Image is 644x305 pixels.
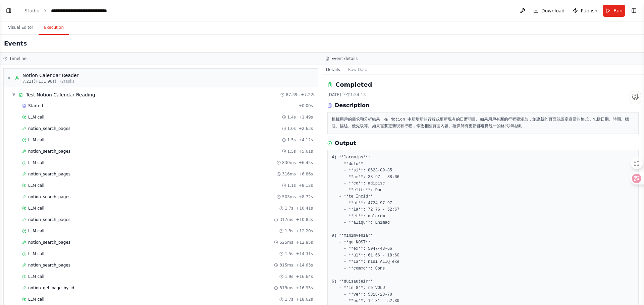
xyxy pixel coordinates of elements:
pre: 根據用戶的需求和分析結果，在 Notion 中新增新的行程或更新現有的日曆項目。如果用戶有新的行程要添加，創建新的頁面並設定適當的格式，包括日期、時間、標題、描述、優先級等。如果需要更新現有行程... [332,117,634,130]
span: 1.5s [287,137,296,143]
button: Execution [39,21,69,35]
span: + 2.63s [299,126,313,131]
span: + 4.12s [299,137,313,143]
span: LLM call [28,137,44,143]
span: 313ms [279,285,293,291]
a: Studio [24,8,40,13]
span: 1.7s [285,206,293,211]
div: Notion Calendar Reader [22,72,78,79]
h3: Event details [331,56,358,61]
span: 1.1s [287,183,296,188]
button: Publish [570,5,600,17]
h2: Completed [335,80,372,89]
span: notion_search_pages [28,240,70,245]
span: 525ms [279,240,293,245]
span: notion_get_page_by_id [28,285,74,291]
span: + 1.49s [299,115,313,120]
span: LLM call [28,274,44,279]
h3: Timeline [9,56,26,61]
span: Started [28,103,43,108]
span: LLM call [28,183,44,188]
button: Show right sidebar [629,6,639,15]
span: 7.22s (+131.98s) [22,79,56,84]
button: Download [531,5,568,17]
span: ▼ [7,75,11,81]
span: notion_search_pages [28,149,70,154]
span: notion_search_pages [28,262,70,268]
span: ▼ [12,92,16,97]
span: LLM call [28,115,44,120]
span: + 16.95s [296,285,313,291]
span: + 8.72s [299,194,313,200]
button: Show left sidebar [4,6,13,15]
button: Visual Editor [3,21,39,35]
span: LLM call [28,160,44,165]
span: + 6.86s [299,171,313,177]
span: + 6.45s [299,160,313,165]
span: 1.0s [287,126,296,131]
span: Publish [581,7,597,14]
span: notion_search_pages [28,171,70,177]
span: + 12.85s [296,240,313,245]
span: LLM call [28,297,44,302]
span: LLM call [28,251,44,256]
span: + 18.62s [296,297,313,302]
span: notion_search_pages [28,217,70,222]
span: + 10.83s [296,217,313,222]
span: notion_search_pages [28,194,70,200]
span: 1.3s [285,228,293,234]
span: LLM call [28,228,44,234]
span: Download [541,7,565,14]
span: + 8.12s [299,183,313,188]
nav: breadcrumb [24,7,107,14]
span: LLM call [28,206,44,211]
span: + 12.20s [296,228,313,234]
span: 503ms [282,194,296,200]
span: 1.4s [287,115,296,120]
h3: Description [335,101,369,109]
span: + 14.31s [296,251,313,256]
span: 316ms [282,171,296,177]
span: + 7.22s [301,92,315,97]
span: + 16.64s [296,274,313,279]
span: 1.7s [285,297,293,302]
span: Test Notion Calendar Reading [26,91,95,98]
span: • 2 task s [59,79,74,84]
span: + 14.63s [296,262,313,268]
span: notion_search_pages [28,126,70,131]
span: 315ms [279,262,293,268]
span: Run [613,7,623,14]
button: Raw Data [344,65,372,74]
span: + 10.41s [296,206,313,211]
h2: Events [4,39,27,48]
span: 1.5s [287,149,296,154]
h3: Output [335,139,356,147]
span: 1.9s [285,274,293,279]
span: + 5.61s [299,149,313,154]
span: 87.39s [286,92,300,97]
span: + 0.00s [299,103,313,108]
div: [DATE] 下午1:54:13 [327,92,639,97]
span: 830ms [282,160,296,165]
span: 1.5s [285,251,293,256]
button: Details [322,65,344,74]
span: 317ms [279,217,293,222]
button: Run [603,5,625,17]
